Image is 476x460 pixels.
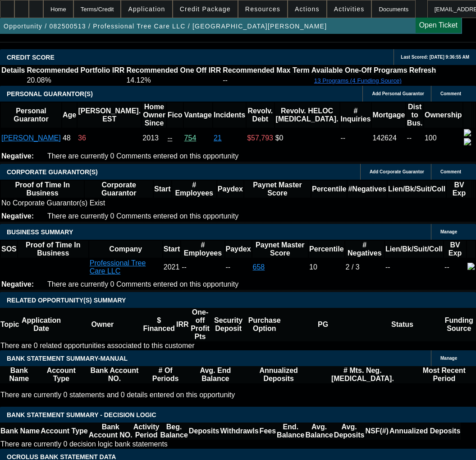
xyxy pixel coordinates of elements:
[440,169,461,174] span: Comment
[220,423,259,440] th: Withdrawls
[128,5,165,13] span: Application
[348,241,382,257] b: # Negatives
[47,152,238,160] span: There are currently 0 Comments entered on this opportunity
[101,181,136,197] b: Corporate Guarantor
[1,280,34,288] b: Negative:
[214,134,222,142] a: 21
[372,91,424,96] span: Add Personal Guarantor
[253,263,265,271] a: 658
[184,241,222,257] b: # Employees
[253,181,302,197] b: Paynet Master Score
[0,391,476,399] p: There are currently 0 statements and 0 details entered on this opportunity
[276,107,339,123] b: Revolv. HELOC [MEDICAL_DATA].
[168,111,183,119] b: Fico
[334,423,365,440] th: Avg. Deposits
[78,129,141,148] td: 36
[246,308,284,341] th: Purchase Option
[26,66,125,75] th: Recommended Portfolio IRR
[440,229,457,234] span: Manage
[7,54,55,61] span: CREDIT SCORE
[145,366,187,383] th: # Of Periods
[416,18,461,33] a: Open Ticket
[7,355,128,362] span: BANK STATEMENT SUMMARY-MANUAL
[19,308,63,341] th: Application Date
[184,134,197,142] a: 754
[385,245,443,253] b: Lien/Bk/Suit/Coll
[363,308,442,341] th: Status
[214,111,245,119] b: Incidents
[312,185,346,193] b: Percentile
[244,366,313,383] th: Annualized Deposits
[453,181,466,197] b: BV Exp
[341,107,371,123] b: # Inquiries
[4,23,327,30] span: Opportunity / 082500513 / Professional Tree Care LLC / [GEOGRAPHIC_DATA][PERSON_NAME]
[389,423,461,440] th: Annualized Deposits
[182,263,187,271] span: --
[412,366,476,383] th: Most Recent Period
[7,297,126,304] span: RELATED OPPORTUNITY(S) SUMMARY
[284,308,363,341] th: PG
[256,241,305,257] b: Paynet Master Score
[365,423,389,440] th: NSF(#)
[173,0,238,18] button: Credit Package
[295,5,320,13] span: Actions
[406,129,423,148] td: --
[401,55,469,60] span: Last Scored: [DATE] 9:36:55 AM
[7,411,156,418] span: Bank Statement Summary - Decision Logic
[1,212,34,220] b: Negative:
[440,91,461,96] span: Comment
[47,212,238,220] span: There are currently 0 Comments entered on this opportunity
[18,241,88,258] th: Proof of Time In Business
[372,129,405,148] td: 142624
[40,423,88,440] th: Account Type
[238,0,287,18] button: Resources
[211,308,246,341] th: Security Deposit
[1,134,61,142] a: [PERSON_NAME]
[175,181,213,197] b: # Employees
[163,259,180,276] td: 2021
[442,308,476,341] th: Funding Source
[184,111,212,119] b: Vantage
[346,263,384,271] div: 2 / 3
[7,228,73,236] span: BUSINESS SUMMARY
[372,111,405,119] b: Mortgage
[247,129,274,148] td: $57,793
[7,168,98,176] span: CORPORATE GUARANTOR(S)
[440,356,457,361] span: Manage
[311,66,408,75] th: Available One-Off Programs
[84,366,145,383] th: Bank Account NO.
[38,366,84,383] th: Account Type
[222,66,310,75] th: Recommended Max Term
[143,103,165,127] b: Home Owner Since
[313,366,412,383] th: # Mts. Neg. [MEDICAL_DATA].
[222,76,310,85] td: --
[7,90,93,98] span: PERSONAL GUARANTOR(S)
[225,259,252,276] td: --
[63,111,76,119] b: Age
[288,0,326,18] button: Actions
[88,423,133,440] th: Bank Account NO.
[168,134,173,142] a: --
[464,138,471,145] img: linkedin-icon.png
[218,185,243,193] b: Paydex
[90,259,146,275] a: Professional Tree Care LLC
[133,423,160,440] th: Activity Period
[26,76,125,85] td: 20.08%
[385,259,443,276] td: --
[126,76,221,85] td: 14.12%
[160,423,188,440] th: Beg. Balance
[275,129,339,148] td: $0
[340,129,371,148] td: --
[78,107,141,123] b: [PERSON_NAME]. EST
[259,423,276,440] th: Fees
[245,5,280,13] span: Resources
[186,366,244,383] th: Avg. End Balance
[464,129,471,136] img: facebook-icon.png
[311,77,404,84] button: 13 Programs (4 Funding Source)
[334,5,365,13] span: Activities
[189,308,211,341] th: One-off Profit Pts
[424,129,462,148] td: 100
[180,5,231,13] span: Credit Package
[188,423,220,440] th: Deposits
[1,152,34,160] b: Negative:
